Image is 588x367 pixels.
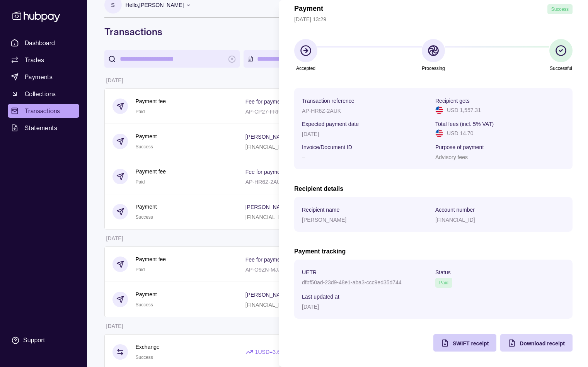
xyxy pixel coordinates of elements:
[302,207,339,213] p: Recipient name
[302,121,359,127] p: Expected payment date
[453,340,489,347] span: SWIFT receipt
[302,294,339,300] p: Last updated at
[447,129,473,138] p: USD 14.70
[435,144,484,150] p: Purpose of payment
[296,64,315,73] p: Accepted
[435,269,451,275] p: Status
[294,15,573,24] p: [DATE] 13:29
[435,207,475,213] p: Account number
[550,64,572,73] p: Successful
[302,269,317,275] p: UETR
[520,340,565,347] span: Download receipt
[294,4,323,14] h1: Payment
[435,217,475,223] p: [FINANCIAL_ID]
[435,98,470,104] p: Recipient gets
[294,247,573,256] h2: Payment tracking
[302,144,352,150] p: Invoice/Document ID
[439,280,448,285] span: Paid
[435,121,494,127] p: Total fees (incl. 5% VAT)
[435,129,443,137] img: us
[302,108,341,114] p: AP-HR6Z-2AUK
[302,279,402,285] p: dfbf50ad-23d9-48e1-aba3-ccc9ed35d744
[302,217,346,223] p: [PERSON_NAME]
[447,106,481,114] p: USD 1,557.31
[302,154,305,160] p: –
[435,154,468,160] p: Advisory fees
[294,185,573,193] h2: Recipient details
[551,7,569,12] span: Success
[302,304,319,310] p: [DATE]
[500,334,573,352] button: Download receipt
[433,334,496,352] button: SWIFT receipt
[422,64,445,73] p: Processing
[435,106,443,114] img: us
[302,98,355,104] p: Transaction reference
[302,131,319,137] p: [DATE]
